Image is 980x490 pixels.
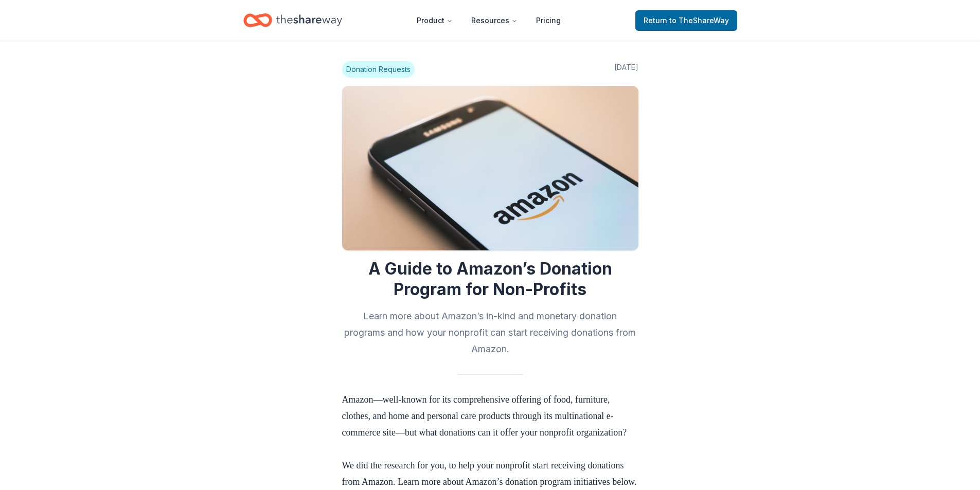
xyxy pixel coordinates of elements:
[635,10,737,31] a: Returnto TheShareWay
[614,61,638,78] span: [DATE]
[669,16,729,25] span: to TheShareWay
[342,86,638,250] img: Image for A Guide to Amazon’s Donation Program for Non-Profits
[408,10,461,31] button: Product
[528,10,569,31] a: Pricing
[243,8,342,32] a: Home
[342,391,638,457] p: Amazon—well-known for its comprehensive offering of food, furniture, clothes, and home and person...
[342,308,638,357] h2: Learn more about Amazon’s in-kind and monetary donation programs and how your nonprofit can start...
[644,14,729,27] span: Return
[408,8,569,32] nav: Main
[342,457,638,490] p: We did the research for you, to help your nonprofit start receiving donations from Amazon. Learn ...
[342,259,638,300] h1: A Guide to Amazon’s Donation Program for Non-Profits
[342,61,415,78] span: Donation Requests
[463,10,526,31] button: Resources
